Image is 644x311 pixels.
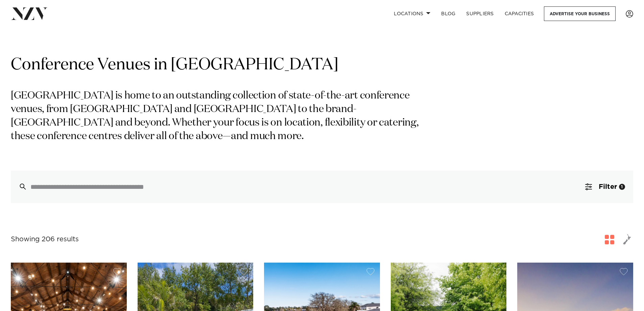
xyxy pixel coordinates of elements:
[11,89,429,143] p: [GEOGRAPHIC_DATA] is home to an outstanding collection of state-of-the-art conference venues, fro...
[619,184,625,190] div: 1
[11,54,633,76] h1: Conference Venues in [GEOGRAPHIC_DATA]
[388,6,436,21] a: Locations
[11,234,79,245] div: Showing 206 results
[499,6,540,21] a: Capacities
[461,6,499,21] a: SUPPLIERS
[577,171,633,203] button: Filter1
[11,7,48,20] img: nzv-logo.png
[599,183,617,190] span: Filter
[544,6,616,21] a: Advertise your business
[436,6,461,21] a: BLOG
